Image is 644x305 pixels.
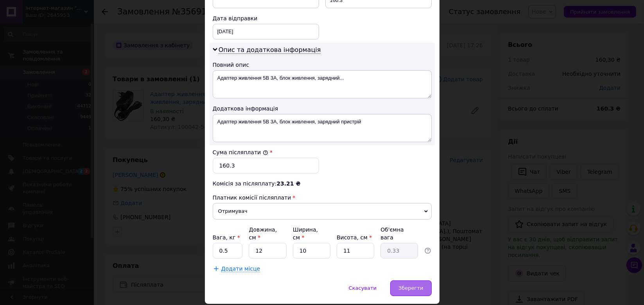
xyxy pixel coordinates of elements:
span: Платник комісії післяплати [213,194,291,201]
label: Висота, см [337,234,372,241]
label: Ширина, см [293,227,318,241]
label: Сума післяплати [213,149,268,155]
textarea: Адаптер живлення 5В 3А, блок живлення, зарядний... [213,70,432,98]
textarea: Адаптер живлення 5В 3А, блок живлення, зарядний пристрій [213,114,432,142]
span: Опис та додаткова інформація [219,46,321,54]
div: Повний опис [213,61,432,69]
div: Об'ємна вага [380,226,418,241]
label: Вага, кг [213,234,240,241]
span: 23.21 ₴ [276,180,300,187]
span: Додати місце [221,266,260,272]
div: Комісія за післяплату: [213,180,432,187]
div: Додаткова інформація [213,105,432,112]
span: Зберегти [398,285,423,291]
span: Скасувати [349,285,377,291]
span: Отримувач [213,203,432,219]
label: Довжина, см [249,227,277,241]
div: Дата відправки [213,14,319,22]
